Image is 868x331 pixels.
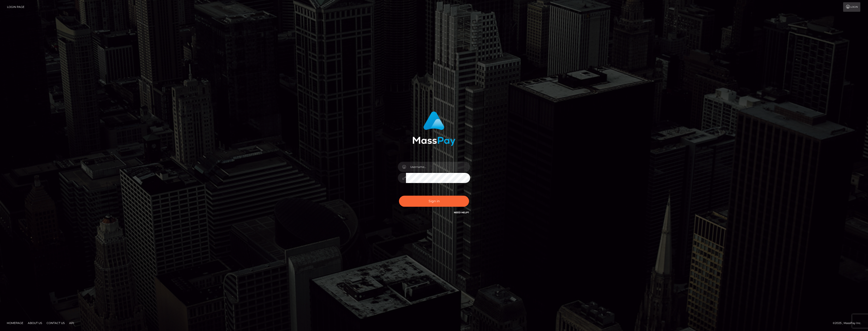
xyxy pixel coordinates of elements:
input: Username... [406,162,470,172]
a: Contact Us [45,319,66,326]
a: API [67,319,76,326]
button: Sign in [399,196,469,207]
a: Login [843,2,860,12]
a: About Us [26,319,44,326]
a: Need Help? [454,211,469,214]
a: Login Page [7,2,24,12]
div: © 2025 , MassPay Inc. [833,321,865,326]
a: Homepage [5,319,25,326]
img: MassPay Login [413,111,455,146]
